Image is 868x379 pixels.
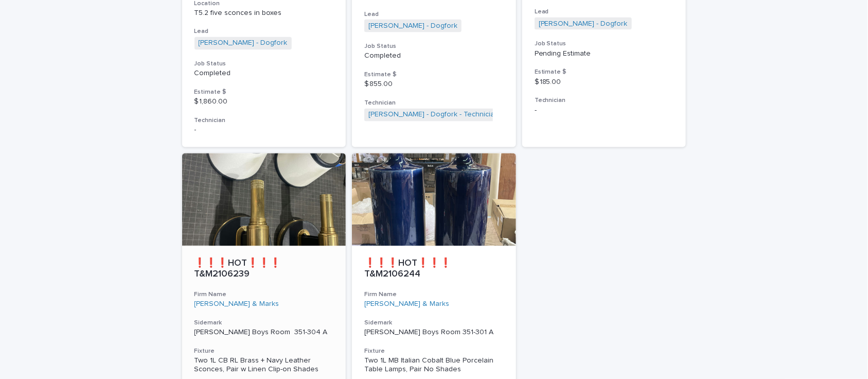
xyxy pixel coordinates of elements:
h3: Technician [535,97,674,105]
a: [PERSON_NAME] - Dogfork - Technician [368,111,499,119]
p: $ 855.00 [364,80,504,89]
div: Two 1L CB RL Brass + Navy Leather Sconces, Pair w Linen Clip-on Shades [194,357,334,374]
p: - [194,126,334,135]
h3: Technician [194,117,334,125]
p: ❗❗❗HOT❗❗❗ T&M2106244 [364,259,504,281]
p: T5.2 five sconces in boxes [194,9,334,18]
h3: Fixture [364,348,504,356]
p: Completed [364,52,504,61]
h3: Lead [194,28,334,36]
h3: Firm Name [194,291,334,299]
h3: Lead [535,8,674,16]
p: Pending Estimate [535,50,674,59]
p: [PERSON_NAME] Boys Room 351-301 A [364,329,504,337]
h3: Lead [364,10,504,19]
a: [PERSON_NAME] - Dogfork [199,39,288,48]
h3: Job Status [194,60,334,68]
h3: Firm Name [364,291,504,299]
div: Two 1L MB Italian Cobalt Blue Porcelain Table Lamps, Pair No Shades [364,357,504,374]
p: ❗❗❗HOT❗❗❗ T&M2106239 [194,259,334,281]
p: Completed [194,70,334,78]
h3: Job Status [364,43,504,51]
p: $ 185.00 [535,78,674,87]
h3: Fixture [194,348,334,356]
a: [PERSON_NAME] - Dogfork [368,22,457,30]
h3: Technician [364,99,504,108]
a: [PERSON_NAME] & Marks [364,300,449,309]
h3: Estimate $ [535,68,674,77]
h3: Sidemark [194,319,334,328]
p: [PERSON_NAME] Boys Room 351-304 A [194,329,334,337]
h3: Sidemark [364,319,504,328]
a: [PERSON_NAME] & Marks [194,300,279,309]
h3: Job Status [535,40,674,48]
h3: Estimate $ [194,89,334,97]
h3: Estimate $ [364,71,504,79]
p: $ 1,860.00 [194,98,334,107]
a: [PERSON_NAME] - Dogfork [539,20,628,28]
p: - [535,107,674,115]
